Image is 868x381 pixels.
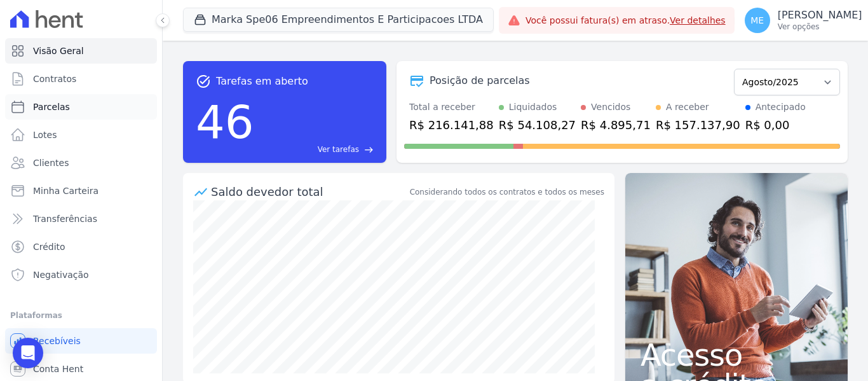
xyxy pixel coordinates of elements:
[33,335,81,347] span: Recebíveis
[581,116,651,134] div: R$ 4.895,71
[5,234,157,260] a: Crédito
[5,178,157,204] a: Minha Carteira
[259,144,374,155] a: Ver tarefas east
[5,150,157,176] a: Clientes
[756,100,806,114] div: Antecipado
[33,184,98,197] span: Minha Carteira
[410,186,604,198] div: Considerando todos os contratos e todos os meses
[5,206,157,232] a: Transferências
[745,116,806,134] div: R$ 0,00
[778,9,862,22] p: [PERSON_NAME]
[33,100,70,113] span: Parcelas
[670,15,726,25] a: Ver detalhes
[33,212,97,225] span: Transferências
[364,145,374,155] span: east
[509,100,557,114] div: Liquidados
[196,89,254,155] div: 46
[750,16,764,25] span: ME
[5,66,157,92] a: Contratos
[5,122,157,148] a: Lotes
[196,74,211,89] span: task_alt
[591,100,630,114] div: Vencidos
[216,74,308,89] span: Tarefas em aberto
[183,8,494,32] button: Marka Spe06 Empreendimentos E Participacoes LTDA
[10,308,152,323] div: Plataformas
[318,144,359,155] span: Ver tarefas
[33,73,76,85] span: Contratos
[526,14,726,27] span: Você possui fatura(s) em atraso.
[5,262,157,287] a: Negativação
[13,338,43,368] div: Open Intercom Messenger
[33,45,84,57] span: Visão Geral
[656,116,740,134] div: R$ 157.137,90
[409,100,494,114] div: Total a receber
[430,73,530,88] div: Posição de parcelas
[5,94,157,120] a: Parcelas
[641,340,832,370] span: Acesso
[33,363,83,375] span: Conta Hent
[33,240,65,253] span: Crédito
[778,22,862,32] p: Ver opções
[33,128,57,141] span: Lotes
[33,268,89,281] span: Negativação
[666,100,709,114] div: A receber
[33,156,69,169] span: Clientes
[211,183,407,200] div: Saldo devedor total
[499,116,576,134] div: R$ 54.108,27
[5,38,157,64] a: Visão Geral
[5,328,157,354] a: Recebíveis
[409,116,494,134] div: R$ 216.141,88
